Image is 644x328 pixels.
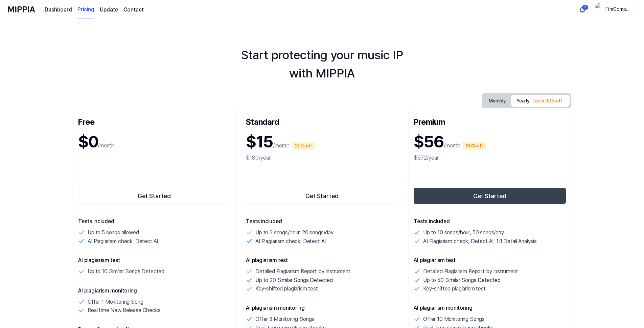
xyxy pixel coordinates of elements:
p: AI plagiarism test [246,256,398,264]
div: Up to 30% off [531,96,564,106]
button: profileFilmCompos3r [593,4,636,15]
p: /month [98,142,114,150]
div: $180/year [246,154,398,162]
div: $672/year [414,154,566,162]
p: Up to 10 songs/hour, 50 songs/day [423,228,504,237]
p: Real time New Release Checks [88,306,161,315]
p: Up to 3 songs/hour, 20 songs/day [255,228,333,237]
p: Up to 10 Similar Songs Detected [88,267,164,276]
p: Up to 50 Similar Songs Detected [423,276,501,285]
p: Offer 10 Monitoring Songs [423,315,485,324]
p: Key-shifted plagiarism test [255,284,318,293]
div: 20% off [292,142,315,150]
p: Up to 20 Similar Songs Detected [255,276,333,285]
p: Tests included [78,217,230,226]
button: Yearly [511,95,570,107]
a: Update [100,6,118,14]
div: 1 [582,5,589,10]
div: Free [78,116,230,127]
a: Contact [123,6,144,14]
p: AI plagiarism test [78,256,230,264]
button: Monthly [483,95,511,107]
p: Key-shifted plagiarism test [423,284,486,293]
button: 알림1 [577,4,588,15]
p: AI Plagiarism check, Detect AI [88,237,158,246]
div: 30% off [463,142,486,150]
p: Up to 5 songs allowed [88,228,139,237]
p: Detailed Plagiarism Report by Instrument [423,267,518,276]
p: AI plagiarism monitoring [246,304,398,312]
p: Offer 3 Monitoring Songs [255,315,314,324]
h1: $15 [246,130,273,154]
img: profile [595,3,603,16]
p: Tests included [414,217,566,226]
h1: $0 [78,130,98,154]
h1: $56 [414,130,444,154]
p: Tests included [246,217,398,226]
a: Get Started [414,186,566,205]
a: Pricing [77,0,94,19]
a: Get Started [78,186,230,205]
p: AI Plagiarism check, Detect AI, 1:1 Detail Analysis [423,237,537,246]
p: /month [444,142,460,150]
p: /month [273,142,290,150]
a: Dashboard [45,6,72,14]
p: AI Plagiarism check, Detect AI [255,237,326,246]
p: AI plagiarism test [414,256,566,264]
div: Standard [246,116,398,127]
a: Get Started [246,186,398,205]
div: Premium [414,116,566,127]
p: Detailed Plagiarism Report by Instrument [255,267,350,276]
button: Get Started [78,188,230,204]
p: AI plagiarism monitoring [414,304,566,312]
button: Get Started [246,188,398,204]
img: 알림 [578,5,586,14]
div: FilmCompos3r [605,5,631,13]
p: Offer 1 Monitoring Song [88,298,143,306]
p: AI plagiarism monitoring [78,287,230,295]
button: Get Started [414,188,566,204]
